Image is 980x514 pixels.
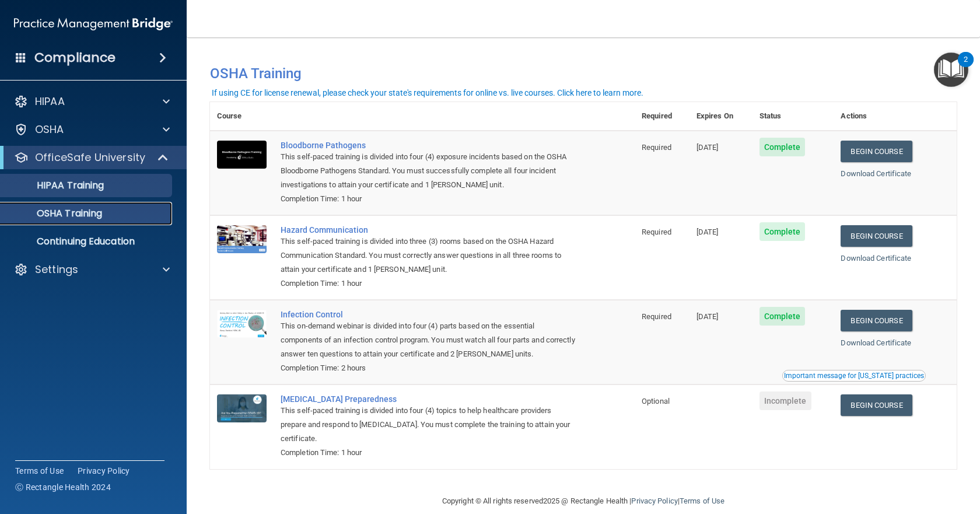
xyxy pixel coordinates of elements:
[14,263,170,277] a: Settings
[281,141,576,150] a: Bloodborne Pathogens
[642,228,671,236] span: Required
[281,150,576,192] div: This self-paced training is divided into four (4) exposure incidents based on the OSHA Bloodborne...
[281,446,576,460] div: Completion Time: 1 hour
[281,225,576,235] a: Hazard Communication
[841,169,911,178] a: Download Certificate
[696,312,719,321] span: [DATE]
[14,95,170,109] a: HIPAA
[964,60,968,75] div: 2
[759,391,811,410] span: Incomplete
[281,277,576,291] div: Completion Time: 1 hour
[15,465,64,477] a: Terms of Use
[752,102,834,131] th: Status
[841,254,911,263] a: Download Certificate
[784,372,924,379] div: Important message for [US_STATE] practices
[35,123,64,137] p: OSHA
[281,404,576,446] div: This self-paced training is divided into four (4) topics to help healthcare providers prepare and...
[841,394,912,416] a: Begin Course
[210,102,274,131] th: Course
[759,138,806,156] span: Complete
[696,143,719,152] span: [DATE]
[635,102,689,131] th: Required
[210,87,645,99] button: If using CE for license renewal, please check your state's requirements for online vs. live cours...
[281,310,576,319] a: Infection Control
[841,225,912,247] a: Begin Course
[14,123,170,137] a: OSHA
[212,89,643,97] div: If using CE for license renewal, please check your state's requirements for online vs. live cours...
[642,312,671,321] span: Required
[14,12,173,36] img: PMB logo
[8,208,102,219] p: OSHA Training
[631,496,677,505] a: Privacy Policy
[35,263,78,277] p: Settings
[281,235,576,277] div: This self-paced training is divided into three (3) rooms based on the OSHA Hazard Communication S...
[35,151,145,165] p: OfficeSafe University
[8,180,104,191] p: HIPAA Training
[210,65,957,82] h4: OSHA Training
[281,394,576,404] a: [MEDICAL_DATA] Preparedness
[696,228,719,236] span: [DATE]
[14,151,169,165] a: OfficeSafe University
[689,102,752,131] th: Expires On
[35,95,65,109] p: HIPAA
[841,338,911,347] a: Download Certificate
[834,102,957,131] th: Actions
[34,50,116,66] h4: Compliance
[841,141,912,162] a: Begin Course
[8,236,167,247] p: Continuing Education
[15,481,111,493] span: Ⓒ Rectangle Health 2024
[281,192,576,206] div: Completion Time: 1 hour
[759,222,806,241] span: Complete
[934,53,968,87] button: Open Resource Center, 2 new notifications
[78,465,130,477] a: Privacy Policy
[642,397,670,405] span: Optional
[281,361,576,375] div: Completion Time: 2 hours
[281,319,576,361] div: This on-demand webinar is divided into four (4) parts based on the essential components of an inf...
[782,370,926,382] button: Read this if you are a dental practitioner in the state of CA
[841,310,912,331] a: Begin Course
[759,307,806,326] span: Complete
[642,143,671,152] span: Required
[680,496,724,505] a: Terms of Use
